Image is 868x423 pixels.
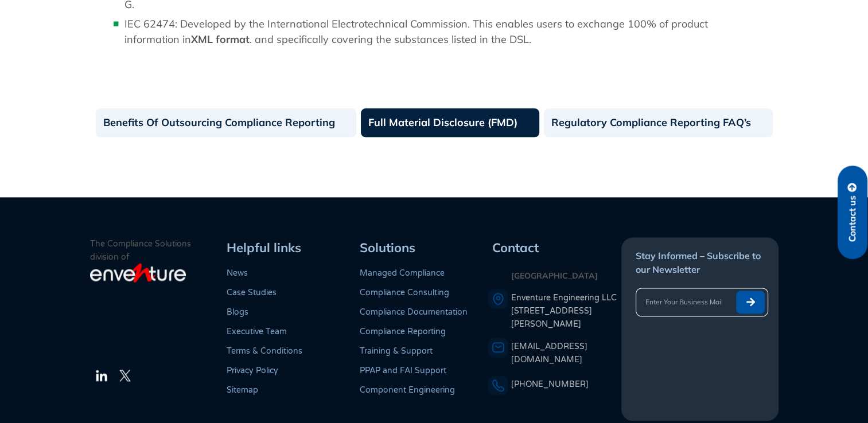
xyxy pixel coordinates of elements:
[511,342,587,365] a: [EMAIL_ADDRESS][DOMAIN_NAME]
[511,291,619,331] a: Enventure Engineering LLC[STREET_ADDRESS][PERSON_NAME]
[227,307,248,317] a: Blogs
[360,366,446,375] a: PPAP and FAI Support
[90,262,186,284] img: enventure-light-logo_s
[360,385,455,395] a: Component Engineering
[360,307,468,317] a: Compliance Documentation
[360,268,445,278] a: Managed Compliance
[361,108,539,137] a: Full Material Disclosure (FMD)
[838,166,867,259] a: Contact us
[488,289,508,309] img: A pin icon representing a location
[488,338,508,358] img: An envelope representing an email
[95,369,108,382] img: The LinkedIn Logo
[227,240,301,256] span: Helpful links
[360,288,449,297] a: Compliance Consulting
[511,379,589,389] a: [PHONE_NUMBER]
[360,240,415,256] span: Solutions
[636,291,731,314] input: Enter Your Business Mail ID
[227,288,277,297] a: Case Studies
[90,237,223,264] p: The Compliance Solutions division of
[544,108,773,137] a: Regulatory Compliance Reporting FAQ’s
[227,385,258,395] a: Sitemap
[636,250,761,275] span: Stay Informed – Subscribe to our Newsletter
[250,33,531,46] span: . and specifically covering the substances listed in the DSL.
[227,366,278,375] a: Privacy Policy
[227,346,302,356] a: Terms & Conditions
[227,268,248,278] a: News
[847,195,858,242] span: Contact us
[227,327,287,336] a: Executive Team
[191,33,250,46] b: XML format
[360,346,433,356] a: Training & Support
[492,240,539,256] span: Contact
[360,327,446,336] a: Compliance Reporting
[96,108,357,137] a: Benefits Of Outsourcing Compliance Reporting
[511,271,598,281] strong: [GEOGRAPHIC_DATA]
[124,17,708,46] span: IEC 62474: Developed by the International Electrotechnical Commission. This enables users to exch...
[119,370,131,381] img: The Twitter Logo
[488,375,508,395] img: A phone icon representing a telephone number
